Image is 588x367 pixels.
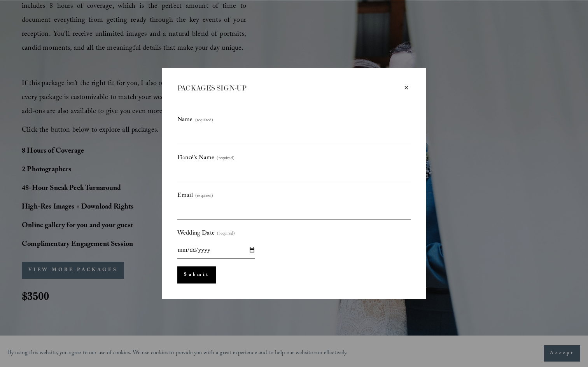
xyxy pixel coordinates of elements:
[177,83,402,93] div: PACKAGES SIGN-UP
[195,117,213,125] span: (required)
[195,192,213,201] span: (required)
[177,152,214,164] span: Fiancé's Name
[177,190,193,202] span: Email
[177,114,193,126] span: Name
[217,230,235,238] span: (required)
[177,266,216,284] button: Submit
[177,228,215,240] span: Wedding Date
[217,155,234,163] span: (required)
[402,83,411,92] div: Close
